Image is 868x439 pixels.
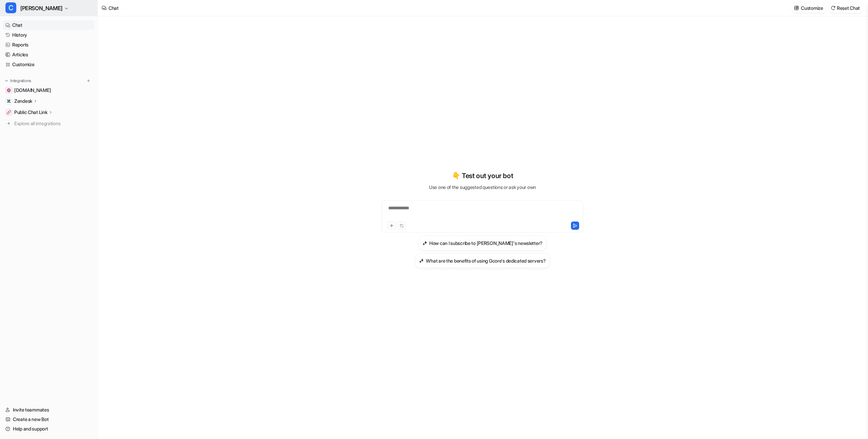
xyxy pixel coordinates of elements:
p: Integrations [10,78,31,83]
a: Customize [3,60,95,69]
button: How can I subscribe to Gcore's newsletter?How can I subscribe to [PERSON_NAME]'s newsletter? [418,235,547,250]
img: What are the benefits of using Gcore's dedicated servers? [419,258,424,263]
img: menu_add.svg [86,78,91,83]
img: expand menu [4,78,9,83]
span: [PERSON_NAME] [20,3,62,13]
img: Public Chat Link [7,110,11,114]
img: Zendesk [7,99,11,103]
span: Explore all integrations [14,118,92,129]
a: History [3,30,95,40]
a: Explore all integrations [3,119,95,128]
a: gcore.com[DOMAIN_NAME] [3,85,95,95]
p: Use one of the suggested questions or ask your own [429,184,536,191]
button: Customize [792,3,826,13]
img: gcore.com [7,88,11,92]
p: Customize [801,4,823,12]
img: customize [794,5,799,11]
p: Zendesk [14,98,32,104]
a: Invite teammates [3,405,95,415]
a: Chat [3,20,95,30]
a: Help and support [3,424,95,434]
p: Public Chat Link [14,109,47,116]
img: reset [831,5,835,11]
a: Create a new Bot [3,415,95,424]
button: What are the benefits of using Gcore's dedicated servers?What are the benefits of using Gcore's d... [415,253,550,268]
h3: What are the benefits of using Gcore's dedicated servers? [426,257,546,264]
h3: How can I subscribe to [PERSON_NAME]'s newsletter? [429,240,542,247]
div: Chat [108,4,119,12]
img: How can I subscribe to Gcore's newsletter? [422,241,427,246]
p: 👇 Test out your bot [452,171,513,181]
img: explore all integrations [5,120,12,127]
a: Articles [3,50,95,59]
span: [DOMAIN_NAME] [14,87,51,94]
span: C [5,2,16,13]
button: Integrations [3,77,33,84]
a: Reports [3,40,95,50]
button: Reset Chat [829,3,863,13]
